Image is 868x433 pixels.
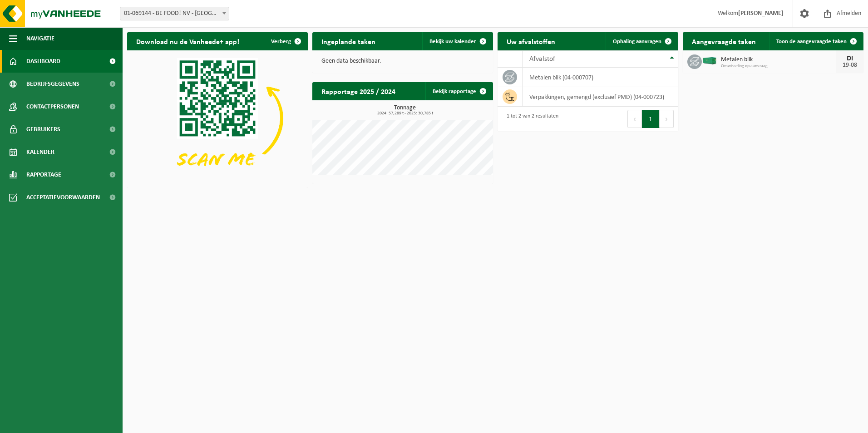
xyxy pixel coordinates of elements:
[312,82,404,100] h2: Rapportage 2025 / 2024
[26,118,60,141] span: Gebruikers
[769,32,863,50] a: Toon de aangevraagde taken
[523,68,678,87] td: metalen blik (04-000707)
[321,58,484,64] p: Geen data beschikbaar.
[627,110,642,128] button: Previous
[776,39,847,44] span: Toon de aangevraagde taken
[120,7,229,20] span: 01-069144 - BE FOOD! NV - BRUGGE
[26,27,54,50] span: Navigatie
[271,39,291,44] span: Verberg
[127,32,248,50] h2: Download nu de Vanheede+ app!
[498,32,564,50] h2: Uw afvalstoffen
[26,95,79,118] span: Contactpersonen
[721,56,836,64] span: Metalen blik
[606,32,677,50] a: Ophaling aanvragen
[26,186,100,209] span: Acceptatievoorwaarden
[502,109,558,129] div: 1 tot 2 van 2 resultaten
[120,7,229,20] span: 01-069144 - BE FOOD! NV - BRUGGE
[425,82,492,100] a: Bekijk rapportage
[721,64,836,69] span: Omwisseling op aanvraag
[841,55,859,62] div: DI
[264,32,307,50] button: Verberg
[702,57,717,65] img: HK-XC-40-GN-00
[660,110,674,128] button: Next
[26,163,61,186] span: Rapportage
[26,50,60,73] span: Dashboard
[738,10,784,17] strong: [PERSON_NAME]
[523,87,678,107] td: verpakkingen, gemengd (exclusief PMD) (04-000723)
[841,62,859,69] div: 19-08
[26,73,79,95] span: Bedrijfsgegevens
[317,111,493,116] span: 2024: 57,289 t - 2025: 30,785 t
[613,39,661,44] span: Ophaling aanvragen
[429,39,476,44] span: Bekijk uw kalender
[642,110,660,128] button: 1
[422,32,492,50] a: Bekijk uw kalender
[529,55,555,63] span: Afvalstof
[317,105,493,116] h3: Tonnage
[26,141,54,163] span: Kalender
[683,32,765,50] h2: Aangevraagde taken
[127,50,308,186] img: Download de VHEPlus App
[312,32,385,50] h2: Ingeplande taken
